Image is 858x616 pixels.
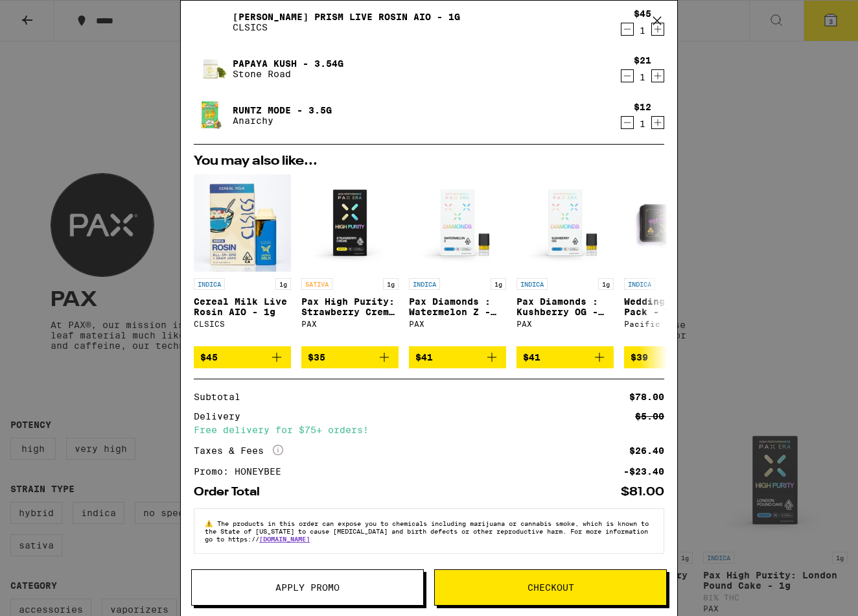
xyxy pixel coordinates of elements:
[194,412,249,421] div: Delivery
[634,102,651,112] div: $12
[621,486,664,498] div: $81.00
[409,346,506,368] button: Add to bag
[516,174,614,272] img: PAX - Pax Diamonds : Kushberry OG - 1g
[301,346,399,368] button: Add to bag
[434,569,667,606] button: Checkout
[624,174,721,272] img: Pacific Stone - Wedding Cake 14-Pack - 7g
[651,69,664,82] button: Increment
[194,445,283,456] div: Taxes & Fees
[409,320,506,328] div: PAX
[624,346,721,368] button: Add to bag
[194,486,269,498] div: Order Total
[516,296,614,317] p: Pax Diamonds : Kushberry OG - 1g
[516,174,614,346] a: Open page for Pax Diamonds : Kushberry OG - 1g from PAX
[409,278,440,290] p: INDICA
[8,9,93,19] span: Hi. Need any help?
[194,467,290,476] div: Promo: HONEYBEE
[194,174,291,346] a: Open page for Cereal Milk Live Rosin AIO - 1g from CLSICS
[194,97,230,134] img: Runtz Mode - 3.5g
[624,296,721,317] p: Wedding Cake 14-Pack - 7g
[233,69,343,79] p: Stone Road
[624,320,721,328] div: Pacific Stone
[634,8,651,19] div: $45
[194,346,291,368] button: Add to bag
[233,115,332,126] p: Anarchy
[516,320,614,328] div: PAX
[205,519,217,527] span: ⚠️
[233,105,332,115] a: Runtz Mode - 3.5g
[621,23,634,36] button: Decrement
[233,22,460,32] p: CLSICS
[194,296,291,317] p: Cereal Milk Live Rosin AIO - 1g
[409,174,506,346] a: Open page for Pax Diamonds : Watermelon Z - 1g from PAX
[528,583,574,592] span: Checkout
[651,116,664,129] button: Increment
[191,569,424,606] button: Apply Promo
[194,320,291,328] div: CLSICS
[301,174,399,346] a: Open page for Pax High Purity: Strawberry Creme - 1g from PAX
[516,278,548,290] p: INDICA
[629,446,664,455] div: $26.40
[194,51,230,87] img: Papaya Kush - 3.54g
[194,4,230,40] img: Berry Prism Live Rosin AIO - 1g
[205,519,649,543] span: The products in this order can expose you to chemicals including marijuana or cannabis smoke, whi...
[598,278,614,290] p: 1g
[409,174,506,272] img: PAX - Pax Diamonds : Watermelon Z - 1g
[301,278,332,290] p: SATIVA
[259,535,310,543] a: [DOMAIN_NAME]
[301,174,399,272] img: PAX - Pax High Purity: Strawberry Creme - 1g
[629,392,664,401] div: $78.00
[409,296,506,317] p: Pax Diamonds : Watermelon Z - 1g
[194,174,291,272] img: CLSICS - Cereal Milk Live Rosin AIO - 1g
[624,278,655,290] p: INDICA
[233,12,460,22] a: [PERSON_NAME] Prism Live Rosin AIO - 1g
[491,278,506,290] p: 1g
[275,278,291,290] p: 1g
[200,352,218,362] span: $45
[621,116,634,129] button: Decrement
[308,352,325,362] span: $35
[233,58,343,69] a: Papaya Kush - 3.54g
[631,352,648,362] span: $39
[194,425,664,434] div: Free delivery for $75+ orders!
[194,155,664,168] h2: You may also like...
[275,583,340,592] span: Apply Promo
[634,55,651,65] div: $21
[634,72,651,82] div: 1
[635,412,664,421] div: $5.00
[624,174,721,346] a: Open page for Wedding Cake 14-Pack - 7g from Pacific Stone
[623,467,664,476] div: -$23.40
[516,346,614,368] button: Add to bag
[194,392,249,401] div: Subtotal
[383,278,399,290] p: 1g
[301,320,399,328] div: PAX
[301,296,399,317] p: Pax High Purity: Strawberry Creme - 1g
[621,69,634,82] button: Decrement
[523,352,540,362] span: $41
[634,119,651,129] div: 1
[415,352,433,362] span: $41
[634,25,651,36] div: 1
